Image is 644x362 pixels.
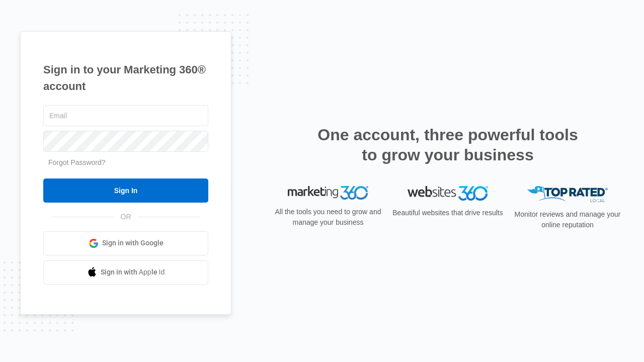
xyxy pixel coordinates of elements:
[43,231,208,255] a: Sign in with Google
[511,209,624,230] p: Monitor reviews and manage your online reputation
[43,178,208,203] input: Sign In
[527,186,608,203] img: Top Rated Local
[314,125,581,165] h2: One account, three powerful tools to grow your business
[391,208,504,218] p: Beautiful websites that drive results
[288,186,368,200] img: Marketing 360
[408,186,488,201] img: Websites 360
[48,158,106,166] a: Forgot Password?
[43,105,208,126] input: Email
[43,61,208,95] h1: Sign in to your Marketing 360® account
[114,212,138,222] span: OR
[272,207,384,228] p: All the tools you need to grow and manage your business
[101,267,165,278] span: Sign in with Apple Id
[102,238,164,248] span: Sign in with Google
[43,260,208,285] a: Sign in with Apple Id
